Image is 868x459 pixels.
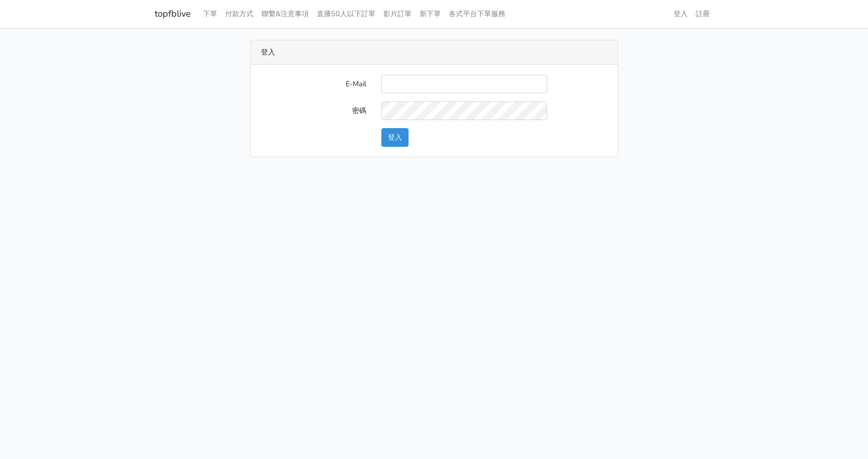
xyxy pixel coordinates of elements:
a: 各式平台下單服務 [445,4,509,24]
a: topfblive [155,4,191,24]
a: 付款方式 [221,4,257,24]
a: 影片訂單 [379,4,416,24]
label: 密碼 [253,101,374,120]
a: 登入 [670,4,692,24]
a: 新下單 [416,4,445,24]
a: 註冊 [692,4,714,24]
a: 下單 [199,4,221,24]
a: 直播50人以下訂單 [313,4,379,24]
button: 登入 [381,128,409,147]
a: 聯繫&注意事項 [257,4,313,24]
div: 登入 [251,40,618,65]
label: E-Mail [253,75,374,93]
